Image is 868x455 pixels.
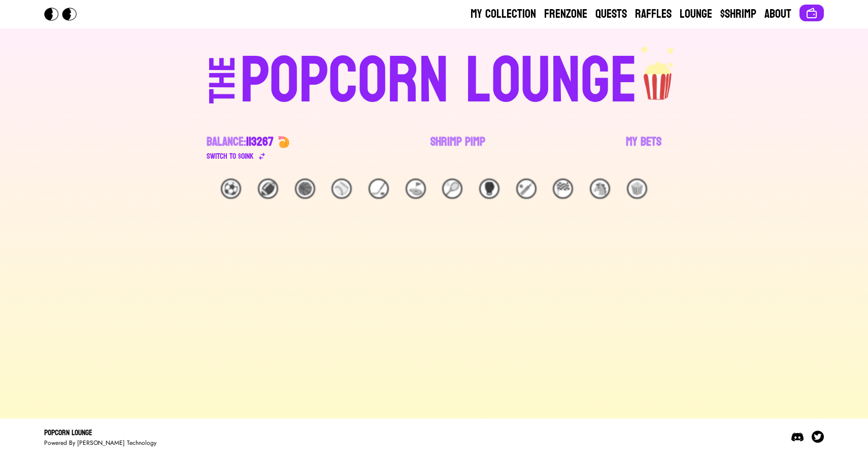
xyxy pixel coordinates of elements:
[720,6,756,22] a: $Shrimp
[553,179,573,199] div: 🏁
[207,134,274,150] div: Balance:
[44,439,156,447] div: Powered By [PERSON_NAME] Technology
[680,6,712,22] a: Lounge
[205,56,241,124] div: THE
[406,179,426,199] div: ⛳️
[479,179,499,199] div: 🥊
[44,8,85,21] img: Popcorn
[595,6,627,22] a: Quests
[627,179,647,199] div: 🍿
[626,134,661,162] a: My Bets
[430,134,485,162] a: Shrimp Pimp
[764,6,791,22] a: About
[221,179,241,199] div: ⚽️
[471,6,536,22] a: My Collection
[207,150,254,162] div: Switch to $ OINK
[240,49,638,114] div: POPCORN LOUNGE
[442,179,462,199] div: 🎾
[638,45,679,101] img: popcorn
[246,131,274,153] span: 113267
[278,136,290,148] img: 🍤
[295,179,315,199] div: 🏀
[791,431,804,443] img: Discord
[812,431,824,443] img: Twitter
[44,427,156,439] div: Popcorn Lounge
[121,45,747,114] a: THEPOPCORN LOUNGEpopcorn
[544,6,587,22] a: Frenzone
[590,179,610,199] div: 🐴
[258,179,278,199] div: 🏈
[331,179,352,199] div: ⚾️
[516,179,537,199] div: 🏏
[806,7,818,19] img: Connect wallet
[369,179,389,199] div: 🏒
[635,6,672,22] a: Raffles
